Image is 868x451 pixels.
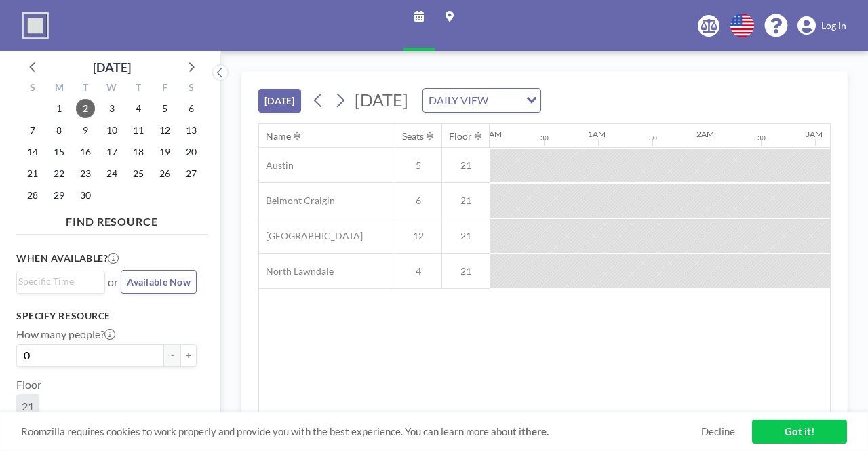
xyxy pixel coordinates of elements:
h4: FIND RESOURCE [16,210,208,229]
span: 21 [22,399,34,413]
span: Saturday, September 13, 2025 [182,121,201,140]
span: Sunday, September 28, 2025 [23,186,42,205]
span: Monday, September 1, 2025 [50,99,68,118]
label: How many people? [16,328,115,341]
span: Wednesday, September 17, 2025 [102,142,121,161]
span: Tuesday, September 30, 2025 [76,186,95,205]
span: Available Now [127,276,191,288]
button: - [164,344,180,367]
span: Sunday, September 7, 2025 [23,121,42,140]
span: Sunday, September 21, 2025 [23,164,42,183]
span: 21 [442,195,490,207]
div: 12AM [479,129,502,139]
a: Log in [797,16,846,35]
span: [DATE] [355,90,408,110]
button: Available Now [121,270,197,294]
img: organization-logo [22,12,49,39]
span: Thursday, September 4, 2025 [129,99,148,118]
span: Wednesday, September 24, 2025 [102,164,121,183]
div: 1AM [588,129,606,139]
span: 5 [395,159,441,172]
span: Monday, September 15, 2025 [50,142,68,161]
div: Search for option [17,271,104,292]
div: W [99,80,125,98]
div: F [151,80,178,98]
span: Tuesday, September 2, 2025 [76,99,95,118]
span: Belmont Craigin [259,195,335,207]
button: + [180,344,197,367]
a: Got it! [752,420,847,444]
span: Thursday, September 18, 2025 [129,142,148,161]
input: Search for option [492,92,518,109]
span: [GEOGRAPHIC_DATA] [259,230,363,242]
span: Saturday, September 6, 2025 [182,99,201,118]
div: Seats [402,130,424,142]
input: Search for option [18,274,97,289]
span: Monday, September 8, 2025 [50,121,68,140]
div: Search for option [423,89,540,112]
span: Friday, September 12, 2025 [155,121,174,140]
span: Thursday, September 25, 2025 [129,164,148,183]
span: DAILY VIEW [426,92,491,109]
div: 2AM [696,129,714,139]
div: M [46,80,73,98]
span: Friday, September 5, 2025 [155,99,174,118]
span: 4 [395,265,441,277]
span: Wednesday, September 3, 2025 [102,99,121,118]
div: T [73,80,99,98]
span: Friday, September 26, 2025 [155,164,174,183]
span: Wednesday, September 10, 2025 [102,121,121,140]
span: or [108,275,118,289]
div: S [20,80,46,98]
span: Friday, September 19, 2025 [155,142,174,161]
span: 21 [442,265,490,277]
div: 3AM [805,129,823,139]
label: Floor [16,378,41,391]
span: Tuesday, September 16, 2025 [76,142,95,161]
span: Monday, September 22, 2025 [50,164,68,183]
span: Saturday, September 20, 2025 [182,142,201,161]
span: Saturday, September 27, 2025 [182,164,201,183]
span: Roomzilla requires cookies to work properly and provide you with the best experience. You can lea... [21,425,701,438]
div: Floor [449,130,472,142]
span: Thursday, September 11, 2025 [129,121,148,140]
button: [DATE] [258,89,301,113]
span: Tuesday, September 9, 2025 [76,121,95,140]
div: S [178,80,204,98]
span: Log in [821,20,846,32]
div: [DATE] [93,58,131,77]
a: Decline [701,425,735,438]
a: here. [526,425,549,437]
span: Monday, September 29, 2025 [50,186,68,205]
span: Austin [259,159,294,172]
span: Tuesday, September 23, 2025 [76,164,95,183]
span: 21 [442,159,490,172]
span: Sunday, September 14, 2025 [23,142,42,161]
div: T [125,80,151,98]
span: 6 [395,195,441,207]
h3: Specify resource [16,310,197,322]
div: 30 [649,134,657,142]
div: Name [266,130,291,142]
span: North Lawndale [259,265,334,277]
div: 30 [540,134,549,142]
span: 12 [395,230,441,242]
div: 30 [757,134,766,142]
span: 21 [442,230,490,242]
